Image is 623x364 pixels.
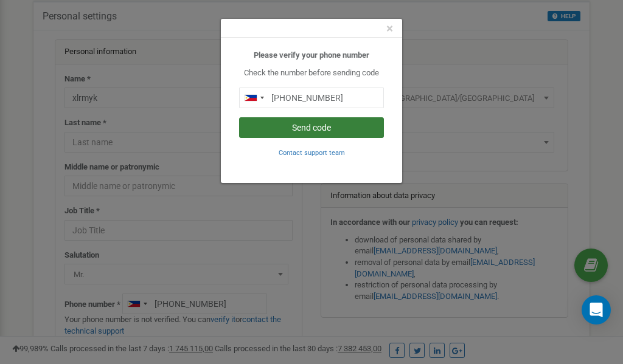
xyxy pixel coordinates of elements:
[240,88,268,108] div: Telephone country code
[239,88,384,108] input: 0905 123 4567
[279,149,345,157] small: Contact support team
[386,21,393,36] span: ×
[239,67,384,79] p: Check the number before sending code
[582,295,611,325] div: Open Intercom Messenger
[239,117,384,138] button: Send code
[279,148,345,157] a: Contact support team
[386,22,393,35] button: Close
[254,50,369,60] b: Please verify your phone number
